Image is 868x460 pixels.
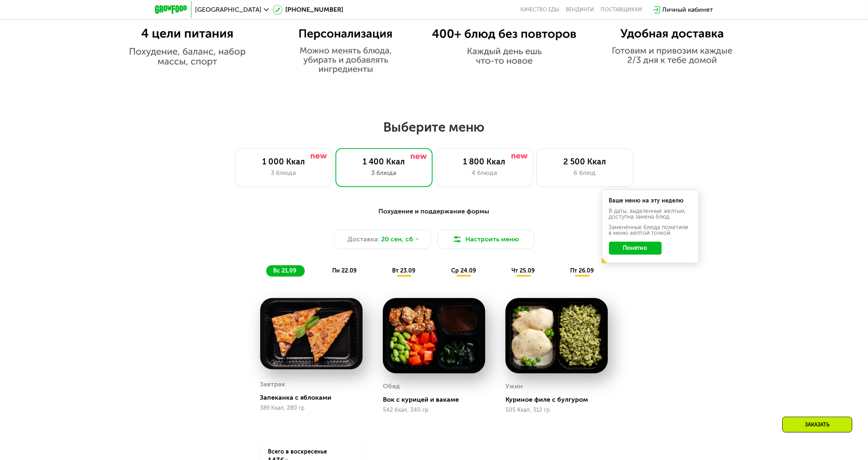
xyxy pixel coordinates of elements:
div: 1 400 Ккал [344,157,424,166]
div: поставщикам [601,6,643,13]
div: Ваше меню на эту неделю [609,198,692,204]
button: Понятно [609,242,662,255]
div: Заказать [782,417,852,432]
div: 3 блюда [344,168,424,178]
span: чт 25.09 [511,267,535,274]
h2: Выберите меню [26,119,842,135]
div: 4 блюда [444,168,524,178]
div: Личный кабинет [662,5,713,15]
button: Настроить меню [437,230,535,249]
div: 2 500 Ккал [545,157,625,166]
div: Завтрак [260,378,286,390]
span: [GEOGRAPHIC_DATA] [195,6,262,13]
span: Доставка: [348,234,380,244]
div: Заменённые блюда пометили в меню жёлтой точкой. [609,225,692,236]
div: 6 блюд [545,168,625,178]
a: Вендинги [566,6,594,13]
div: 542 Ккал, 340 гр [383,407,485,413]
a: [PHONE_NUMBER] [273,5,344,15]
div: Обед [383,380,400,392]
div: Куриное филе с булгуром [505,396,614,404]
div: Ужин [505,380,523,392]
a: Качество еды [521,6,560,13]
span: вс 21.09 [274,267,297,274]
span: пт 26.09 [570,267,594,274]
div: Похудение и поддержание формы [195,207,674,217]
div: Запеканка с яблоками [260,394,369,402]
div: 1 000 Ккал [244,157,324,166]
div: Вок с курицей и вакаме [383,396,492,404]
div: 389 Ккал, 280 гр [260,405,363,411]
span: пн 22.09 [332,267,357,274]
span: вт 23.09 [392,267,415,274]
div: 3 блюда [244,168,324,178]
div: 505 Ккал, 312 гр [505,407,608,413]
span: ср 24.09 [451,267,476,274]
span: 20 сен, сб [381,234,413,244]
div: В даты, выделенные желтым, доступна замена блюд. [609,209,692,220]
div: 1 800 Ккал [444,157,524,166]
